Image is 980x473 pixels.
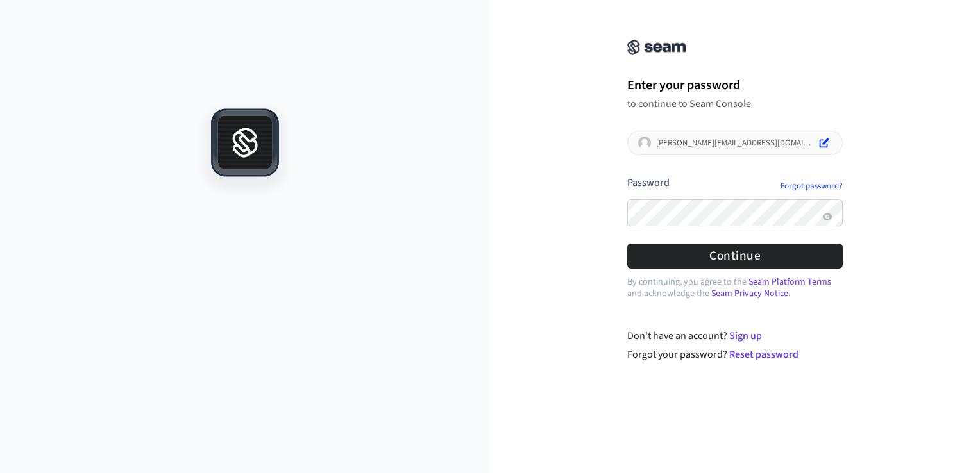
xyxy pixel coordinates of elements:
[820,209,835,224] button: Show password
[627,328,843,344] div: Don't have an account?
[627,347,843,362] div: Forgot your password?
[729,347,798,361] a: Reset password
[627,176,670,190] label: Password
[627,244,843,269] button: Continue
[627,40,686,55] img: Seam Console
[729,329,762,343] a: Sign up
[627,97,843,110] p: to continue to Seam Console
[627,276,843,299] p: By continuing, you agree to the and acknowledge the .
[816,135,832,151] button: Edit
[627,76,843,95] h1: Enter your password
[748,276,831,288] a: Seam Platform Terms
[656,138,811,148] p: [PERSON_NAME][EMAIL_ADDRESS][DOMAIN_NAME]
[781,181,843,191] a: Forgot password?
[711,287,788,300] a: Seam Privacy Notice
